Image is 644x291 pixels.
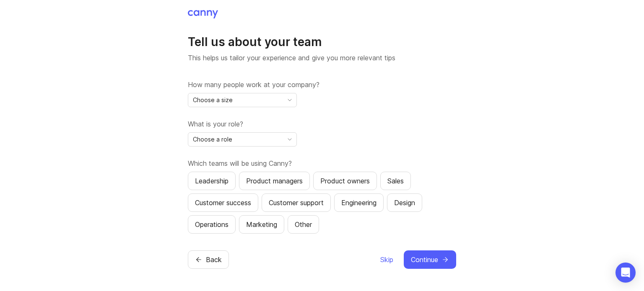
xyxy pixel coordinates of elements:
[188,172,236,190] button: Leadership
[387,193,422,212] button: Design
[269,198,324,208] div: Customer support
[341,198,377,208] div: Engineering
[239,172,310,190] button: Product managers
[188,193,258,212] button: Customer success
[188,215,236,234] button: Operations
[380,255,393,265] span: Skip
[380,250,394,269] button: Skip
[288,215,319,234] button: Other
[283,136,296,143] svg: toggle icon
[246,219,277,229] div: Marketing
[188,93,297,107] div: toggle menu
[239,215,284,234] button: Marketing
[188,53,456,63] p: This helps us tailor your experience and give you more relevant tips
[411,255,438,265] span: Continue
[188,10,218,18] img: Canny Home
[334,193,384,212] button: Engineering
[188,34,456,49] h1: Tell us about your team
[615,263,636,283] div: Open Intercom Messenger
[283,97,296,103] svg: toggle icon
[262,193,331,212] button: Customer support
[195,198,251,208] div: Customer success
[188,250,229,269] button: Back
[313,172,377,190] button: Product owners
[206,255,222,265] span: Back
[195,219,229,229] div: Operations
[387,176,404,186] div: Sales
[188,158,456,168] label: Which teams will be using Canny?
[188,132,297,147] div: toggle menu
[295,219,312,229] div: Other
[193,135,232,144] span: Choose a role
[188,80,456,90] label: How many people work at your company?
[404,250,456,269] button: Continue
[188,119,456,129] label: What is your role?
[394,198,415,208] div: Design
[380,172,411,190] button: Sales
[193,95,233,105] span: Choose a size
[195,176,229,186] div: Leadership
[320,176,370,186] div: Product owners
[246,176,303,186] div: Product managers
